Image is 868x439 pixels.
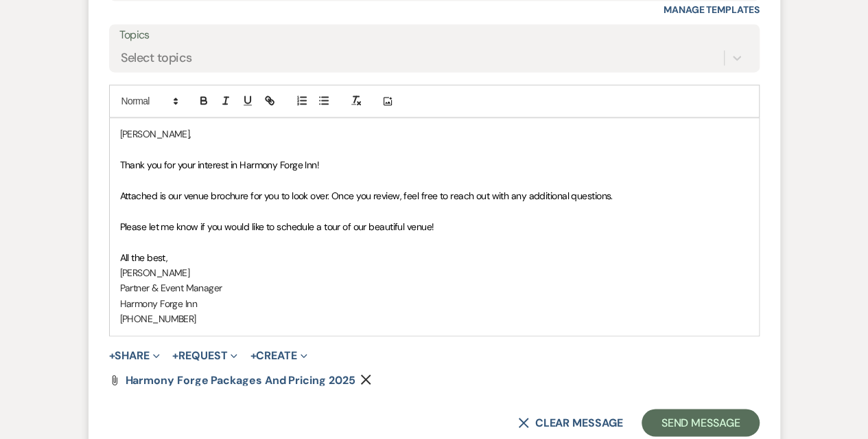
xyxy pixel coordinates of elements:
[664,3,760,16] a: Manage Templates
[120,296,749,311] p: Harmony Forge Inn
[126,372,355,387] span: Harmony Forge Packages and Pricing 2025
[126,374,355,385] a: Harmony Forge Packages and Pricing 2025
[250,350,256,361] span: +
[518,417,622,428] button: Clear message
[119,25,749,45] label: Topics
[120,265,749,280] p: [PERSON_NAME]
[120,311,749,326] p: [PHONE_NUMBER]
[120,126,749,142] p: [PERSON_NAME],
[120,251,168,264] span: All the best,
[120,190,613,202] span: Attached is our venue brochure for you to look over. Once you review, feel free to reach out with...
[109,350,115,361] span: +
[120,221,434,233] span: Please let me know if you would like to schedule a tour of our beautiful venue!
[642,409,759,436] button: Send Message
[172,350,237,361] button: Request
[250,350,307,361] button: Create
[172,350,178,361] span: +
[120,159,320,171] span: Thank you for your interest in Harmony Forge Inn!
[120,280,749,295] p: Partner & Event Manager
[121,49,192,67] div: Select topics
[109,350,161,361] button: Share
